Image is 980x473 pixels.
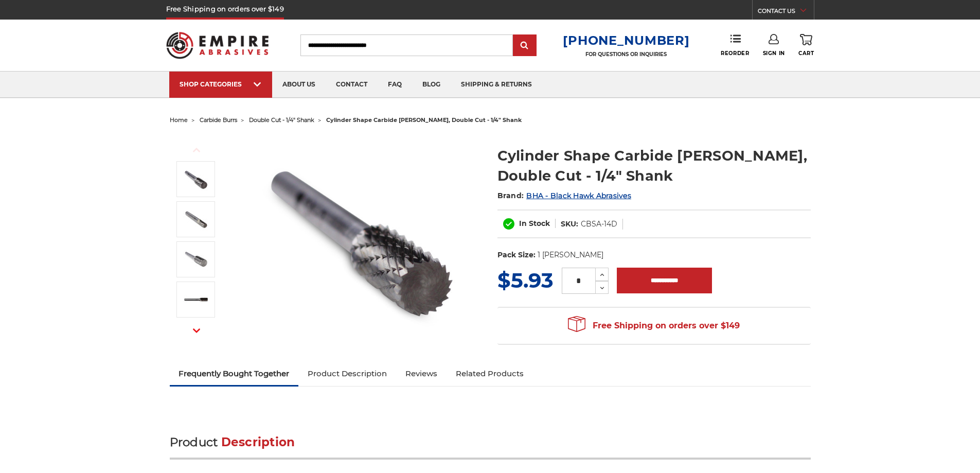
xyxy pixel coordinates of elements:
a: Reorder [721,34,749,56]
a: CONTACT US [758,5,814,20]
a: Reviews [396,362,447,385]
a: faq [378,72,412,98]
img: SA-5D cylinder shape carbide burr with 1/4 inch shank [183,247,209,272]
img: SA-3 Cylinder shape carbide bur 1/4" shank [258,135,464,341]
dd: 1 [PERSON_NAME] [538,250,603,260]
h1: Cylinder Shape Carbide [PERSON_NAME], Double Cut - 1/4" Shank [497,146,811,186]
img: SA-1 cylinder tungsten carbide burr [183,206,209,232]
img: Empire Abrasives [166,25,269,65]
span: Product [170,435,218,449]
span: Reorder [721,50,749,57]
a: about us [272,72,326,98]
span: Cart [798,50,814,57]
span: Description [221,435,295,449]
a: BHA - Black Hawk Abrasives [526,191,631,200]
a: shipping & returns [451,72,542,98]
a: double cut - 1/4" shank [249,116,314,124]
span: $5.93 [497,268,554,293]
div: SHOP CATEGORIES [180,80,262,88]
a: home [170,116,188,124]
img: SA-3 Cylinder shape carbide bur 1/4" shank [183,166,209,192]
span: Free Shipping on orders over $149 [568,316,740,336]
input: Submit [514,36,535,56]
span: Brand: [497,191,524,200]
a: [PHONE_NUMBER] [563,33,689,48]
p: FOR QUESTIONS OR INQUIRIES [563,51,689,58]
button: Previous [184,139,209,161]
a: Cart [798,34,814,57]
a: contact [326,72,378,98]
a: blog [412,72,451,98]
span: cylinder shape carbide [PERSON_NAME], double cut - 1/4" shank [326,116,522,124]
a: Product Description [298,362,396,385]
a: Related Products [447,362,533,385]
a: carbide burrs [200,116,237,124]
dt: SKU: [561,219,578,230]
img: Cylindrical shape carbide burr - 1/4 inch shank [183,287,209,312]
dt: Pack Size: [497,250,536,260]
a: Frequently Bought Together [170,362,299,385]
dd: CBSA-14D [581,219,617,230]
span: Sign In [763,50,785,57]
span: In Stock [519,219,550,228]
button: Next [184,320,209,342]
